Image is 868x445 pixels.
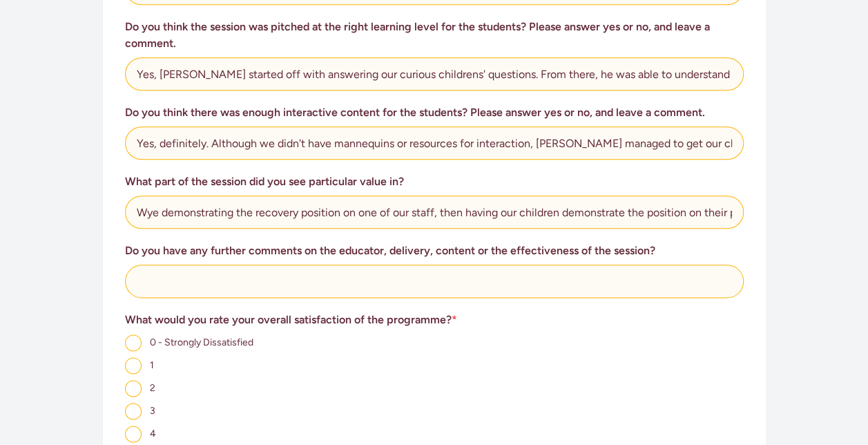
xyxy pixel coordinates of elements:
span: 0 - Strongly Dissatisfied [150,337,253,348]
h3: What part of the session did you see particular value in? [125,173,744,190]
span: 3 [150,405,155,417]
span: 2 [150,382,155,394]
h3: Do you think the session was pitched at the right learning level for the students? Please answer ... [125,19,744,52]
span: 1 [150,359,154,371]
input: 3 [125,403,142,419]
input: 4 [125,426,142,442]
span: 4 [150,428,156,439]
input: 2 [125,380,142,397]
h3: Do you have any further comments on the educator, delivery, content or the effectiveness of the s... [125,243,744,259]
h3: What would you rate your overall satisfaction of the programme? [125,312,744,328]
input: 0 - Strongly Dissatisfied [125,334,142,351]
h3: Do you think there was enough interactive content for the students? Please answer yes or no, and ... [125,104,744,121]
input: 1 [125,357,142,374]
